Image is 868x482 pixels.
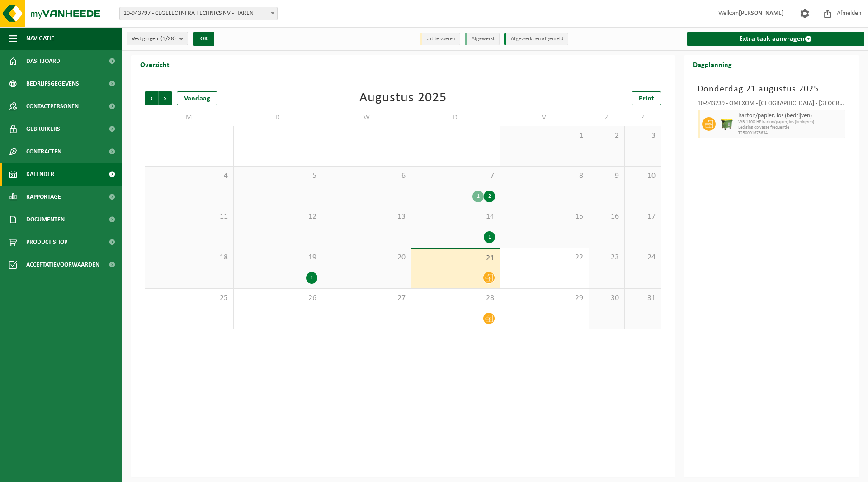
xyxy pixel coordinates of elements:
[26,95,79,118] span: Contactpersonen
[698,100,846,110] div: 10-943239 - OMEXOM - [GEOGRAPHIC_DATA] - [GEOGRAPHIC_DATA]
[594,212,620,222] span: 16
[327,171,406,181] span: 6
[639,95,654,102] span: Print
[327,253,406,262] span: 20
[26,186,61,208] span: Rapportage
[472,191,484,202] div: 1
[411,110,500,126] td: D
[327,293,406,303] span: 27
[684,55,741,73] h2: Dagplanning
[26,72,79,95] span: Bedrijfsgegevens
[416,212,495,222] span: 14
[159,91,172,105] span: Volgende
[625,110,661,126] td: Z
[505,131,584,141] span: 1
[26,118,60,140] span: Gebruikers
[484,231,495,243] div: 1
[120,7,277,20] span: 10-943797 - CEGELEC INFRA TECHNICS NV - HAREN
[416,253,495,263] span: 21
[234,110,323,126] td: D
[738,112,843,119] span: Karton/papier, los (bedrijven)
[238,171,318,181] span: 5
[177,91,217,105] div: Vandaag
[720,117,734,131] img: WB-1100-HPE-GN-50
[420,33,460,45] li: Uit te voeren
[238,293,318,303] span: 26
[306,272,317,284] div: 1
[629,131,656,141] span: 3
[629,253,656,262] span: 24
[150,212,229,222] span: 11
[322,110,411,126] td: W
[687,32,865,46] a: Extra taak aanvragen
[359,91,447,105] div: Augustus 2025
[629,212,656,222] span: 17
[26,50,60,72] span: Dashboard
[698,82,846,96] h3: Donderdag 21 augustus 2025
[26,27,54,50] span: Navigatie
[416,171,495,181] span: 7
[738,130,843,136] span: T250001675634
[594,131,620,141] span: 2
[484,191,495,202] div: 2
[632,91,661,105] a: Print
[594,293,620,303] span: 30
[505,212,584,222] span: 15
[500,110,589,126] td: V
[150,171,229,181] span: 4
[738,119,843,125] span: WB-1100-HP karton/papier, los (bedrijven)
[150,293,229,303] span: 25
[26,253,99,276] span: Acceptatievoorwaarden
[504,33,568,45] li: Afgewerkt en afgemeld
[327,212,406,222] span: 13
[119,7,278,20] span: 10-943797 - CEGELEC INFRA TECHNICS NV - HAREN
[505,293,584,303] span: 29
[145,110,234,126] td: M
[26,208,65,231] span: Documenten
[416,293,495,303] span: 28
[505,171,584,181] span: 8
[505,253,584,262] span: 22
[594,253,620,262] span: 23
[26,163,54,186] span: Kalender
[629,293,656,303] span: 31
[145,91,158,105] span: Vorige
[26,140,61,163] span: Contracten
[131,55,179,73] h2: Overzicht
[132,32,176,46] span: Vestigingen
[738,125,843,130] span: Lediging op vaste frequentie
[594,171,620,181] span: 9
[160,36,176,42] count: (1/28)
[150,253,229,262] span: 18
[465,33,500,45] li: Afgewerkt
[629,171,656,181] span: 10
[26,231,67,253] span: Product Shop
[589,110,625,126] td: Z
[739,10,784,17] strong: [PERSON_NAME]
[193,32,214,46] button: OK
[238,253,318,262] span: 19
[238,212,318,222] span: 12
[127,32,188,45] button: Vestigingen(1/28)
